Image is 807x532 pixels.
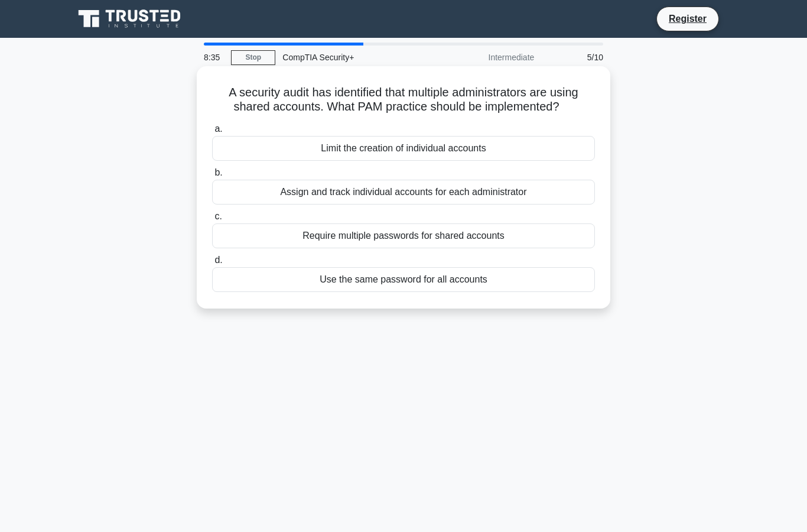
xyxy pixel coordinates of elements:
a: Stop [231,50,275,65]
div: Intermediate [438,46,541,69]
span: c. [214,211,222,221]
div: CompTIA Security+ [275,46,438,69]
div: Assign and track individual accounts for each administrator [212,180,595,205]
div: 8:35 [197,46,231,69]
span: b. [214,167,222,177]
a: Register [662,11,714,26]
div: Require multiple passwords for shared accounts [212,223,595,248]
span: d. [214,255,222,265]
span: a. [214,124,222,134]
div: Use the same password for all accounts [212,267,595,292]
div: 5/10 [541,46,610,69]
h5: A security audit has identified that multiple administrators are using shared accounts. What PAM ... [211,85,596,115]
div: Limit the creation of individual accounts [212,136,595,161]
